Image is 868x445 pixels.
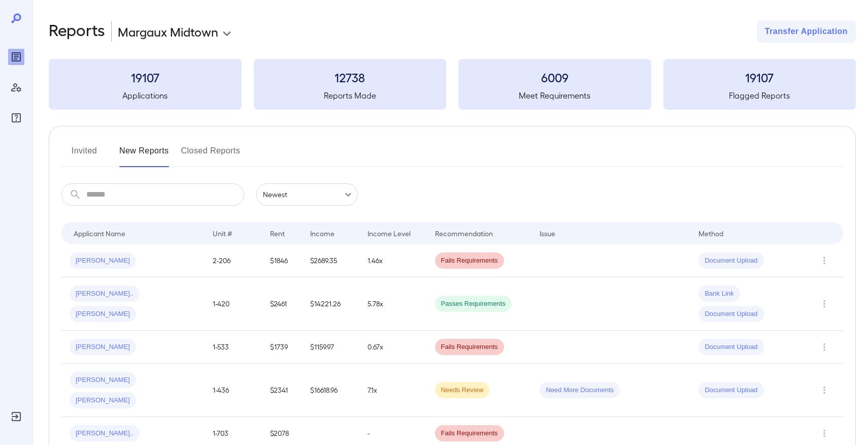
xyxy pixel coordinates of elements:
td: 1-420 [205,277,262,331]
button: Row Actions [816,296,832,312]
div: Log Out [8,408,24,425]
td: $1159.97 [302,331,359,364]
div: Newest [256,183,358,206]
button: Row Actions [816,425,832,441]
span: [PERSON_NAME] [70,396,136,405]
div: Manage Users [8,79,24,96]
div: Recommendation [435,227,493,239]
button: Row Actions [816,382,832,398]
td: 1-533 [205,331,262,364]
h3: 6009 [458,69,651,85]
h5: Reports Made [254,89,447,102]
p: Margaux Midtown [118,23,218,40]
td: $1739 [262,331,302,364]
button: Closed Reports [181,143,241,167]
div: Income [310,227,335,239]
td: $16618.96 [302,364,359,417]
td: 7.1x [359,364,426,417]
h5: Applications [49,89,242,102]
span: Need More Documents [540,386,620,395]
span: Document Upload [698,309,763,319]
div: Issue [540,227,556,239]
h3: 19107 [663,69,856,85]
td: $14221.26 [302,277,359,331]
span: [PERSON_NAME] [70,309,136,319]
span: Fails Requirements [435,256,504,266]
td: 1.46x [359,244,426,277]
span: [PERSON_NAME].. [70,289,140,299]
td: 1-436 [205,364,262,417]
span: Fails Requirements [435,342,504,352]
td: 5.78x [359,277,426,331]
td: $2689.35 [302,244,359,277]
td: $2341 [262,364,302,417]
h2: Reports [49,20,105,43]
h3: 12738 [254,69,447,85]
span: Document Upload [698,256,763,266]
span: Document Upload [698,386,763,395]
button: New Reports [119,143,169,167]
span: Document Upload [698,342,763,352]
span: Passes Requirements [435,299,512,309]
button: Invited [61,143,107,167]
div: Applicant Name [74,227,125,239]
td: 0.67x [359,331,426,364]
h3: 19107 [49,69,242,85]
div: Reports [8,49,24,65]
span: Needs Review [435,386,490,395]
h5: Meet Requirements [458,89,651,102]
td: 2-206 [205,244,262,277]
span: Fails Requirements [435,429,504,438]
span: [PERSON_NAME].. [70,429,140,438]
summary: 19107Applications12738Reports Made6009Meet Requirements19107Flagged Reports [49,59,856,110]
button: Row Actions [816,252,832,269]
div: Unit # [213,227,232,239]
span: [PERSON_NAME] [70,375,136,385]
td: $2461 [262,277,302,331]
td: $1846 [262,244,302,277]
button: Row Actions [816,339,832,355]
span: [PERSON_NAME] [70,342,136,352]
span: [PERSON_NAME] [70,256,136,266]
div: FAQ [8,110,24,126]
div: Rent [270,227,286,239]
button: Transfer Application [757,20,856,43]
span: Bank Link [698,289,740,299]
div: Method [698,227,723,239]
div: Income Level [368,227,411,239]
h5: Flagged Reports [663,89,856,102]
